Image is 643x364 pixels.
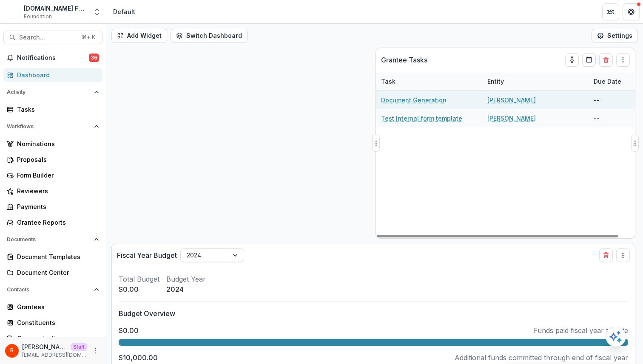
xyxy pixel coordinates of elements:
[623,3,640,20] button: Get Help
[606,327,626,347] button: Open AI Assistant
[17,318,96,327] div: Constituents
[17,334,96,343] div: Communications
[91,346,101,356] button: More
[91,3,103,20] button: Open entity switcher
[592,29,638,42] button: Settings
[22,342,67,351] p: [PERSON_NAME]
[599,53,613,67] button: Delete card
[10,348,14,353] div: Raj
[166,284,206,294] p: 2024
[616,248,630,262] button: Drag
[80,33,97,42] div: ⌘ + K
[3,184,102,198] a: Reviewers
[7,237,91,243] span: Documents
[17,218,96,227] div: Grantee Reports
[17,186,96,195] div: Reviewers
[3,51,102,65] button: Notifications36
[487,96,536,104] a: [PERSON_NAME]
[17,54,89,62] span: Notifications
[171,29,248,42] button: Switch Dashboard
[89,54,99,62] span: 36
[3,85,102,99] button: Open Activity
[7,124,91,130] span: Workflows
[381,96,447,104] a: Document Generation
[17,71,96,79] div: Dashboard
[71,343,87,351] p: Staff
[17,302,96,311] div: Grantees
[381,55,427,65] p: Grantee Tasks
[599,248,613,262] button: Delete card
[376,72,482,90] div: Task
[631,135,639,152] button: Drag
[3,250,102,264] a: Document Templates
[534,325,628,336] p: Funds paid fiscal year to date
[3,68,102,82] a: Dashboard
[7,5,20,19] img: Bill.com Foundation1
[24,13,52,20] span: Foundation
[3,137,102,151] a: Nominations
[7,287,91,293] span: Contacts
[119,308,628,319] p: Budget Overview
[3,283,102,296] button: Open Contacts
[582,53,596,67] button: Calendar
[3,316,102,330] a: Constituents
[372,135,380,152] button: Drag
[565,53,579,67] button: toggle-assigned-to-me
[3,215,102,229] a: Grantee Reports
[111,29,167,42] button: Add Widget
[17,202,96,211] div: Payments
[17,252,96,261] div: Document Templates
[589,77,626,86] div: Due Date
[166,274,206,284] p: Budget Year
[3,331,102,345] a: Communications
[3,120,102,133] button: Open Workflows
[119,325,139,336] p: $0.00
[482,72,589,90] div: Entity
[119,274,159,284] p: Total Budget
[3,265,102,279] a: Document Center
[3,102,102,116] a: Tasks
[3,168,102,182] a: Form Builder
[119,353,158,363] p: $10,000.00
[17,171,96,180] div: Form Builder
[602,3,619,20] button: Partners
[3,233,102,246] button: Open Documents
[24,4,88,13] div: [DOMAIN_NAME] Foundation1
[117,250,177,260] p: Fiscal Year Budget
[110,6,139,18] nav: breadcrumb
[17,155,96,164] div: Proposals
[376,77,401,86] div: Task
[17,268,96,277] div: Document Center
[17,105,96,114] div: Tasks
[3,300,102,314] a: Grantees
[17,139,96,148] div: Nominations
[3,152,102,166] a: Proposals
[455,353,628,363] p: Additional funds committed through end of fiscal year
[7,89,91,95] span: Activity
[487,114,536,123] a: [PERSON_NAME]
[616,53,630,67] button: Drag
[19,34,77,41] span: Search...
[113,7,135,16] div: Default
[22,351,87,359] p: [EMAIL_ADDRESS][DOMAIN_NAME]
[119,284,159,294] p: $0.00
[3,200,102,214] a: Payments
[482,77,509,86] div: Entity
[381,114,462,123] a: Test Internal form template
[3,31,102,44] button: Search...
